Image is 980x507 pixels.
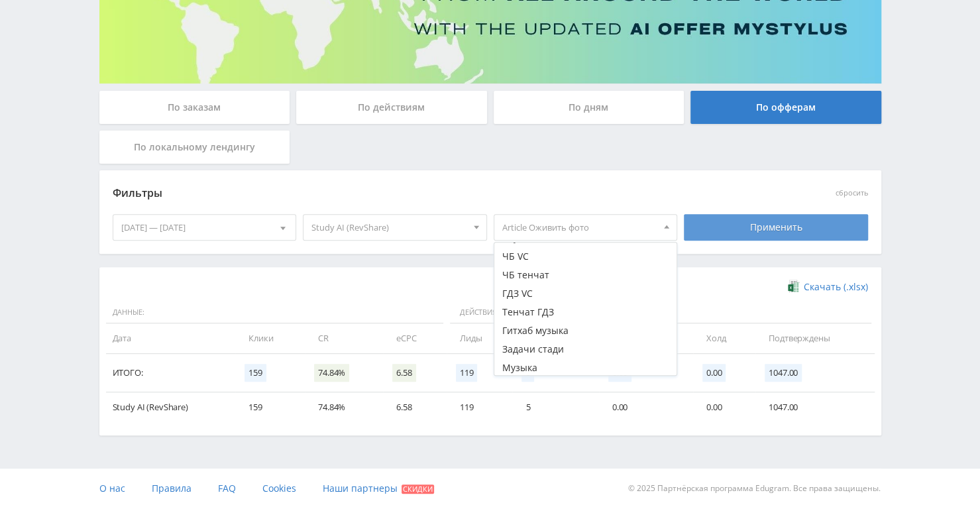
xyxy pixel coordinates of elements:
[836,189,868,197] button: сбросить
[106,302,443,324] span: Данные:
[684,214,868,241] div: Применить
[314,364,349,382] span: 74.84%
[512,392,598,422] td: 5
[788,280,799,293] img: xlsx
[383,392,447,422] td: 6.58
[755,323,874,353] td: Подтверждены
[702,364,726,382] span: 0.00
[245,364,266,382] span: 159
[494,340,677,359] button: Задачи стади
[494,359,677,377] button: Музыка
[106,323,236,353] td: Дата
[392,364,415,382] span: 6.58
[235,392,305,422] td: 159
[383,323,447,353] td: eCPC
[494,303,677,321] button: Тенчат ГДЗ
[402,484,434,494] span: Скидки
[693,323,755,353] td: Холд
[447,323,513,353] td: Лиды
[690,91,881,124] div: По офферам
[99,91,290,124] div: По заказам
[494,321,677,340] button: Гитхаб музыка
[305,323,383,353] td: CR
[99,131,290,164] div: По локальному лендингу
[305,392,383,422] td: 74.84%
[494,284,677,303] button: ГДЗ VC
[311,215,466,240] span: Study AI (RevShare)
[693,392,755,422] td: 0.00
[494,266,677,284] button: ЧБ тенчат
[218,482,236,494] span: FAQ
[456,364,478,382] span: 119
[106,354,236,392] td: Итого:
[262,482,296,494] span: Cookies
[323,482,398,494] span: Наши партнеры
[599,392,693,422] td: 0.00
[755,392,874,422] td: 1047.00
[804,282,868,292] span: Скачать (.xlsx)
[494,91,684,124] div: По дням
[765,364,802,382] span: 1047.00
[788,280,867,294] a: Скачать (.xlsx)
[113,215,296,240] div: [DATE] — [DATE]
[502,215,657,240] span: Article Оживить фото
[99,482,125,494] span: О нас
[106,392,236,422] td: Study AI (RevShare)
[450,302,596,324] span: Действия:
[494,247,677,266] button: ЧБ VC
[113,184,678,203] div: Фильтры
[602,302,871,324] span: Финансы:
[152,482,191,494] span: Правила
[235,323,305,353] td: Клики
[296,91,487,124] div: По действиям
[447,392,513,422] td: 119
